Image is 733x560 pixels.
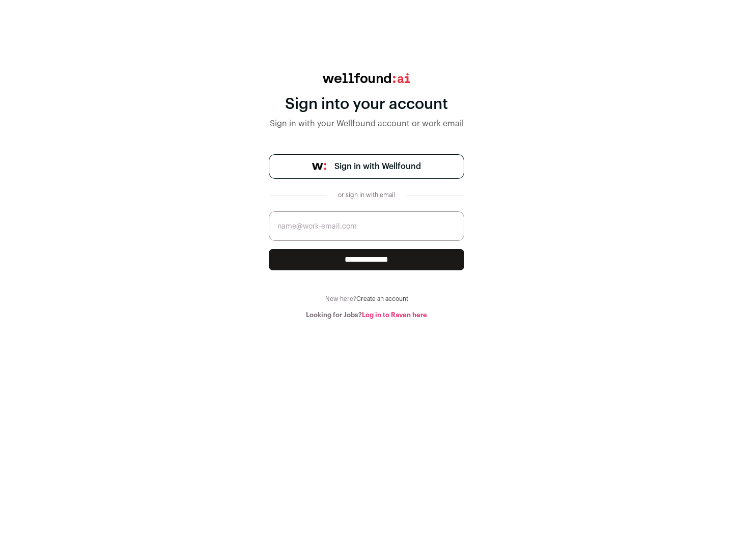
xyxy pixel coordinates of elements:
[362,312,427,318] a: Log in to Raven here
[323,73,410,83] img: wellfound:ai
[356,296,408,302] a: Create an account
[269,95,464,114] div: Sign into your account
[312,163,326,170] img: wellfound-symbol-flush-black-fb3c872781a75f747ccb3a119075da62bfe97bd399995f84a933054e44a575c4.png
[334,160,421,173] span: Sign in with Wellfound
[269,311,464,319] div: Looking for Jobs?
[269,118,464,130] div: Sign in with your Wellfound account or work email
[269,154,464,179] a: Sign in with Wellfound
[269,211,464,241] input: name@work-email.com
[269,295,464,303] div: New here?
[334,191,399,199] div: or sign in with email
